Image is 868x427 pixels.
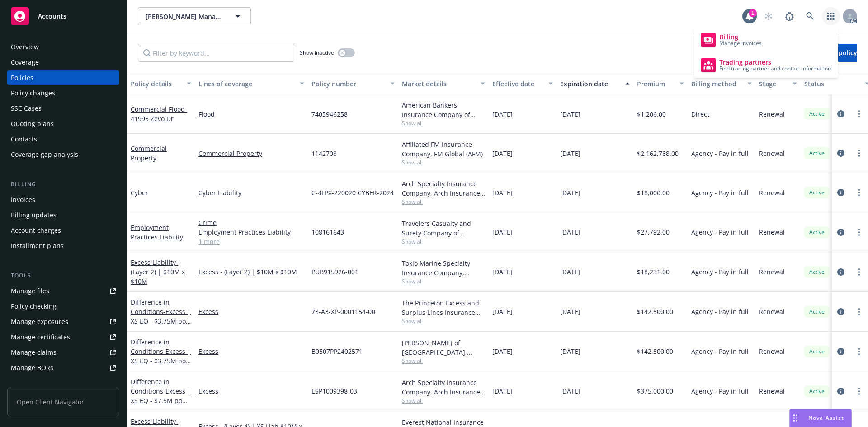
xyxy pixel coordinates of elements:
[560,267,580,277] span: [DATE]
[7,223,119,238] a: Account charges
[198,109,304,119] a: Flood
[759,7,778,25] a: Start snowing
[402,238,485,245] span: Show all
[759,307,785,316] span: Renewal
[492,386,513,396] span: [DATE]
[131,347,191,375] span: - Excess | XS EQ - $3.75M po $10M x $20M
[311,149,337,158] span: 1142708
[7,55,119,70] a: Coverage
[749,9,757,17] div: 1
[698,29,835,51] a: Billing
[492,307,513,316] span: [DATE]
[835,148,846,159] a: circleInformation
[7,101,119,116] a: SSC Cases
[402,100,485,119] div: American Bankers Insurance Company of [US_STATE], Assurant
[7,314,119,329] span: Manage exposures
[633,73,688,94] button: Premium
[11,284,49,298] div: Manage files
[11,86,55,100] div: Policy changes
[11,147,78,162] div: Coverage gap analysis
[11,40,39,54] div: Overview
[808,347,826,356] span: Active
[7,147,119,162] a: Coverage gap analysis
[7,40,119,54] a: Overview
[637,386,673,396] span: $375,000.00
[801,7,819,25] a: Search
[7,271,119,280] div: Tools
[131,144,167,162] a: Commercial Property
[311,227,344,237] span: 108161643
[7,192,119,207] a: Invoices
[311,267,359,277] span: PUB915926-001
[146,12,224,21] span: [PERSON_NAME] Management Company
[698,54,835,76] a: Trading partners
[492,149,513,158] span: [DATE]
[131,387,191,414] span: - Excess | XS EQ - $7.5M po $10M x $10M
[637,267,670,277] span: $18,231.00
[127,73,195,94] button: Policy details
[131,338,191,375] a: Difference in Conditions
[402,140,485,159] div: Affiliated FM Insurance Company, FM Global (AFM)
[7,284,119,298] a: Manage files
[854,148,864,159] a: more
[719,66,831,71] span: Find trading partner and contact information
[402,219,485,238] div: Travelers Casualty and Surety Company of America, Travelers Insurance, CRC Group
[198,386,304,396] a: Excess
[759,347,785,356] span: Renewal
[691,267,749,277] span: Agency - Pay in full
[808,387,826,395] span: Active
[198,188,304,197] a: Cyber Liability
[198,267,304,277] a: Excess - (Layer 2) | $10M x $10M
[492,109,513,119] span: [DATE]
[560,188,580,197] span: [DATE]
[808,149,826,157] span: Active
[11,55,39,70] div: Coverage
[637,347,673,356] span: $142,500.00
[7,86,119,100] a: Policy changes
[198,307,304,316] a: Excess
[759,386,785,396] span: Renewal
[198,237,304,246] a: 1 more
[637,227,670,237] span: $27,792.00
[560,307,580,316] span: [DATE]
[402,258,485,277] div: Tokio Marine Specialty Insurance Company, Philadelphia Insurance Companies
[7,180,119,189] div: Billing
[138,7,251,25] button: [PERSON_NAME] Management Company
[11,239,64,253] div: Installment plans
[402,298,485,317] div: The Princeton Excess and Surplus Lines Insurance Company, [GEOGRAPHIC_DATA] Re, Amwins
[402,357,485,365] span: Show all
[759,149,785,158] span: Renewal
[7,4,119,29] a: Accounts
[11,101,42,116] div: SSC Cases
[854,187,864,198] a: more
[11,361,53,375] div: Manage BORs
[11,208,57,222] div: Billing updates
[835,346,846,357] a: circleInformation
[131,377,191,414] a: Difference in Conditions
[560,79,620,89] div: Expiration date
[198,79,294,89] div: Lines of coverage
[691,307,749,316] span: Agency - Pay in full
[759,227,785,237] span: Renewal
[637,109,666,119] span: $1,206.00
[691,149,749,158] span: Agency - Pay in full
[560,109,580,119] span: [DATE]
[637,307,673,316] span: $142,500.00
[854,227,864,238] a: more
[808,228,826,236] span: Active
[755,73,801,94] button: Stage
[780,7,798,25] a: Report a Bug
[637,79,674,89] div: Premium
[492,347,513,356] span: [DATE]
[808,110,826,118] span: Active
[557,73,633,94] button: Expiration date
[808,414,844,422] span: Nova Assist
[759,79,787,89] div: Stage
[637,149,679,158] span: $2,162,788.00
[790,409,801,427] div: Drag to move
[854,386,864,397] a: more
[835,386,846,397] a: circleInformation
[11,330,70,344] div: Manage certificates
[7,239,119,253] a: Installment plans
[7,208,119,222] a: Billing updates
